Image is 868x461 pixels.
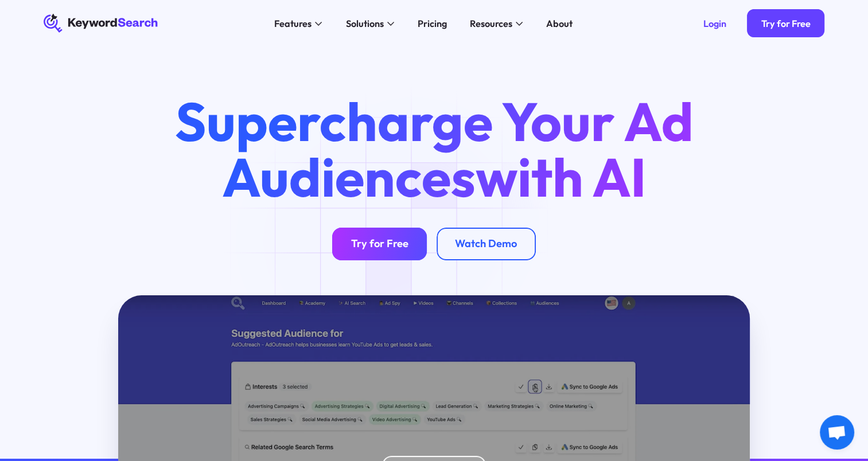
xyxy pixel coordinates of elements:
[703,18,726,29] div: Login
[820,415,854,450] div: Aprire la chat
[761,18,811,29] div: Try for Free
[418,17,447,30] div: Pricing
[539,14,579,33] a: About
[351,237,408,251] div: Try for Free
[410,14,453,33] a: Pricing
[747,9,824,37] a: Try for Free
[274,17,312,30] div: Features
[470,17,512,30] div: Resources
[345,17,383,30] div: Solutions
[332,228,427,260] a: Try for Free
[153,93,714,204] h1: Supercharge Your Ad Audiences
[546,17,573,30] div: About
[476,143,646,210] span: with AI
[689,9,740,37] a: Login
[455,237,517,251] div: Watch Demo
